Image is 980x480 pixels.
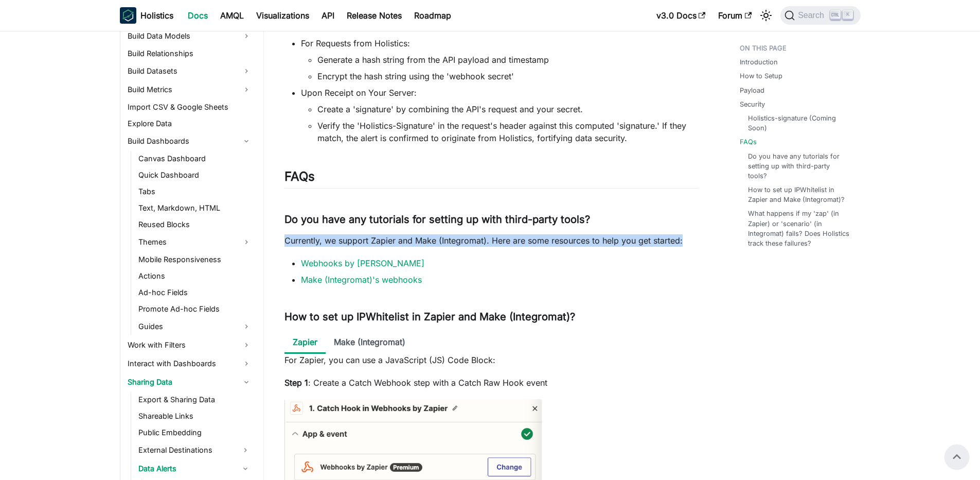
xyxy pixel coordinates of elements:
li: For Requests from Holistics: [301,37,699,82]
button: Search (Ctrl+K) [780,6,860,25]
p: For Zapier, you can use a JavaScript (JS) Code Block: [284,354,699,366]
a: Quick Dashboard [135,168,255,182]
a: Build Dashboards [124,133,255,149]
p: Currently, we support Zapier and Make (Integromat). Here are some resources to help you get started: [284,234,699,247]
a: Mobile Responsiveness [135,252,255,267]
a: Data Alerts [135,460,236,477]
a: Roadmap [408,7,457,24]
a: Security [740,99,765,109]
nav: Docs sidebar [110,31,264,480]
li: Encrypt the hash string using the 'webhook secret' [317,70,699,82]
a: Tabs [135,184,255,199]
li: Zapier [284,332,326,354]
a: Webhooks by [PERSON_NAME] [301,258,424,268]
a: Export & Sharing Data [135,392,255,407]
a: Public Embedding [135,425,255,440]
b: Holistics [140,9,173,22]
a: Docs [182,7,214,24]
li: Generate a hash string from the API payload and timestamp [317,54,699,66]
a: Visualizations [250,7,315,24]
img: Holistics [120,7,136,24]
a: Import CSV & Google Sheets [124,100,255,114]
a: Build Data Models [124,28,255,44]
a: HolisticsHolistics [120,7,173,24]
h3: Do you have any tutorials for setting up with third-party tools? [284,213,699,226]
a: Text, Markdown, HTML [135,201,255,215]
a: Promote Ad-hoc Fields [135,302,255,316]
a: How to Setup [740,71,782,81]
a: Introduction [740,57,778,67]
a: Guides [135,318,255,335]
a: Sharing Data [124,374,255,390]
a: Shareable Links [135,409,255,423]
strong: Step 1 [284,378,308,388]
a: Interact with Dashboards [124,355,255,372]
kbd: K [843,10,853,20]
a: Explore Data [124,116,255,131]
li: Create a 'signature' by combining the API's request and your secret. [317,103,699,115]
a: Release Notes [341,7,408,24]
a: Payload [740,85,764,95]
button: Switch between dark and light mode (currently light mode) [758,7,774,24]
a: Ad-hoc Fields [135,285,255,300]
a: Build Metrics [124,81,255,98]
button: Collapse sidebar category 'Data Alerts' [236,460,255,477]
button: Expand sidebar category 'External Destinations' [236,442,255,458]
a: Forum [712,7,758,24]
a: Do you have any tutorials for setting up with third-party tools? [748,151,850,181]
a: API [315,7,341,24]
li: Upon Receipt on Your Server: [301,87,699,144]
a: How to set up IPWhitelist in Zapier and Make (Integromat)? [748,185,850,204]
a: Work with Filters [124,337,255,353]
h2: FAQs [284,169,699,188]
a: Actions [135,269,255,283]
a: Canvas Dashboard [135,151,255,166]
li: Verify the 'Holistics-Signature' in the request's header against this computed 'signature.' If th... [317,119,699,144]
li: Make (Integromat) [326,332,414,354]
a: v3.0 Docs [650,7,712,24]
a: Build Relationships [124,46,255,61]
a: Make (Integromat)'s webhooks [301,275,422,285]
a: What happens if my 'zap' (in Zapier) or 'scenario' (in Integromat) fails? Does Holistics track th... [748,209,850,248]
a: Build Datasets [124,63,255,79]
a: FAQs [740,137,757,147]
span: Search [795,11,830,20]
a: Holistics-signature (Coming Soon) [748,113,850,133]
button: Scroll back to top [945,444,969,469]
p: : Create a Catch Webhook step with a Catch Raw Hook event [284,376,699,389]
a: Themes [135,234,255,250]
h3: How to set up IPWhitelist in Zapier and Make (Integromat)? [284,311,699,323]
a: AMQL [214,7,250,24]
a: Reused Blocks [135,217,255,232]
a: External Destinations [135,442,236,458]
